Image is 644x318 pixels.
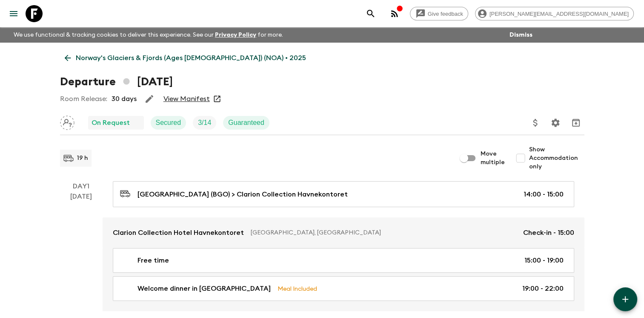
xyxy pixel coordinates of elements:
div: Secured [151,116,186,130]
a: Norway's Glaciers & Fjords (Ages [DEMOGRAPHIC_DATA]) (NOA) • 2025 [60,49,311,66]
p: Free time [137,255,169,266]
p: Meal Included [278,284,317,293]
h1: Departure [DATE] [60,73,173,90]
div: Trip Fill [193,116,216,130]
p: 15:00 - 19:00 [524,255,564,266]
p: Clarion Collection Hotel Havnekontoret [113,228,244,238]
button: Archive (Completed, Cancelled or Unsynced Departures only) [567,114,584,131]
span: Show Accommodation only [529,145,584,171]
button: Settings [547,114,564,131]
a: View Manifest [163,95,210,103]
span: Give feedback [423,11,468,17]
p: Guaranteed [228,118,264,128]
button: Dismiss [507,29,535,41]
p: 30 days [112,94,137,104]
div: [PERSON_NAME][EMAIL_ADDRESS][DOMAIN_NAME] [475,7,634,20]
p: On Request [92,118,130,128]
p: We use functional & tracking cookies to deliver this experience. See our for more. [10,27,286,43]
a: Welcome dinner in [GEOGRAPHIC_DATA]Meal Included19:00 - 22:00 [113,276,574,301]
p: [GEOGRAPHIC_DATA] (BGO) > Clarion Collection Havnekontoret [137,189,348,199]
p: 19:00 - 22:00 [522,283,564,294]
p: Check-in - 15:00 [523,228,574,238]
a: Give feedback [410,7,468,20]
p: Welcome dinner in [GEOGRAPHIC_DATA] [137,283,271,294]
span: Assign pack leader [60,118,74,125]
a: Clarion Collection Hotel Havnekontoret[GEOGRAPHIC_DATA], [GEOGRAPHIC_DATA]Check-in - 15:00 [103,217,584,248]
p: 3 / 14 [198,118,211,128]
button: search adventures [362,5,379,22]
a: Free time15:00 - 19:00 [113,248,574,273]
a: [GEOGRAPHIC_DATA] (BGO) > Clarion Collection Havnekontoret14:00 - 15:00 [113,181,574,207]
p: Norway's Glaciers & Fjords (Ages [DEMOGRAPHIC_DATA]) (NOA) • 2025 [76,53,306,63]
button: Update Price, Early Bird Discount and Costs [527,114,544,131]
p: Room Release: [60,94,107,104]
p: Day 1 [60,181,103,191]
p: Secured [156,118,181,128]
span: Move multiple [481,150,505,167]
a: Privacy Policy [215,32,256,38]
button: menu [5,5,22,22]
span: [PERSON_NAME][EMAIL_ADDRESS][DOMAIN_NAME] [485,11,633,17]
p: [GEOGRAPHIC_DATA], [GEOGRAPHIC_DATA] [251,228,516,237]
p: 14:00 - 15:00 [524,189,564,199]
div: [DATE] [70,191,92,311]
p: 19 h [77,154,88,162]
